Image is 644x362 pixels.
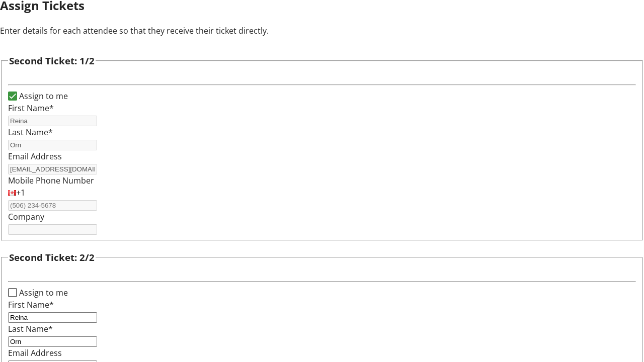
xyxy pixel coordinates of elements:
h3: Second Ticket: 1/2 [9,54,95,68]
label: Email Address [8,347,62,358]
label: Mobile Phone Number [8,175,94,186]
input: (506) 234-5678 [8,200,97,211]
label: Company [8,211,44,222]
label: Email Address [8,151,62,162]
label: Last Name* [8,127,53,138]
h3: Second Ticket: 2/2 [9,250,95,264]
label: Last Name* [8,323,53,334]
label: First Name* [8,103,54,114]
label: First Name* [8,299,54,310]
label: Assign to me [17,287,68,299]
label: Assign to me [17,90,68,102]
